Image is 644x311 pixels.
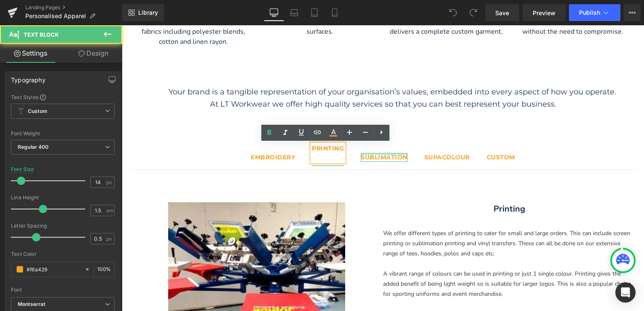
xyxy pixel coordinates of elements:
[106,236,113,241] span: px
[495,8,509,17] span: Save
[372,178,403,189] strong: Printing
[25,13,86,19] span: Personalised Apparel
[325,4,345,21] a: Mobile
[615,282,636,303] div: Open Intercom Messenger
[11,195,115,201] div: Line Height
[28,108,47,115] b: Custom
[284,4,304,21] a: Laptop
[11,223,115,229] div: Letter Spacing
[94,262,114,277] div: %
[11,131,115,137] div: Font Weight
[304,4,325,21] a: Tablet
[11,94,115,100] div: Text Styles
[122,4,164,21] a: New Library
[264,4,284,21] a: Desktop
[25,4,122,11] a: Landing Pages
[11,287,115,293] div: Font
[24,31,59,38] span: Text Block
[11,72,46,83] div: Typography
[465,4,482,21] button: Redo
[27,265,80,274] input: Color
[138,9,158,16] span: Library
[533,8,555,17] span: Preview
[579,9,600,16] span: Publish
[569,4,620,21] button: Publish
[445,4,462,21] button: Undo
[63,44,124,63] a: Design
[11,251,115,257] div: Text Color
[129,128,173,136] strong: Embroidery
[523,4,566,21] a: Preview
[106,208,113,213] span: em
[190,119,222,127] strong: printing
[18,144,49,150] b: Regular 400
[28,62,494,71] span: Your brand is a tangible representation of your organisation’s values, embedded into every aspect...
[18,301,45,308] i: Montserrat
[239,128,286,136] strong: sublimation
[106,180,113,185] span: px
[88,74,435,83] span: At LT Workwear we offer high quality services so that you can best represent your business.
[11,166,34,172] div: Font Size
[624,4,641,21] button: More
[303,128,348,136] strong: supacolour
[365,128,393,136] strong: Custom
[261,204,509,273] font: We offer different types of printing to cater for small and large orders. This can include screen...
